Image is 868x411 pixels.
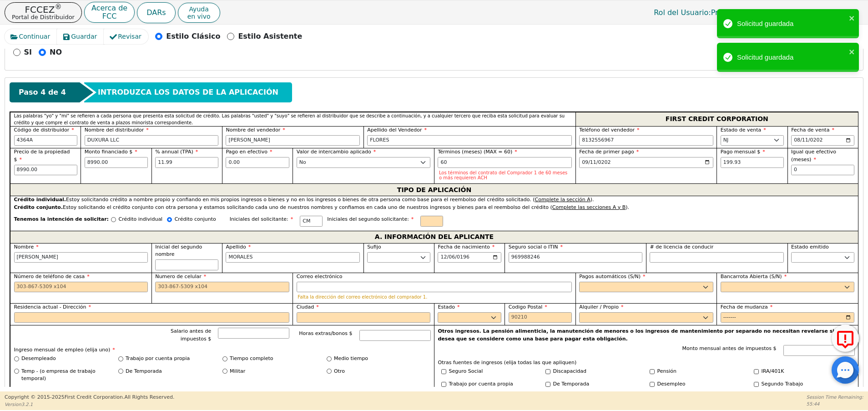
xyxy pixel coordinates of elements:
span: Horas extras/bonos $ [299,330,352,336]
label: Medio tiempo [334,355,368,363]
p: Otras fuentes de ingresos (elija todas las que apliquen) [438,359,855,367]
span: Nombre del distribuidor [85,127,149,133]
button: Ayudaen vivo [178,3,220,23]
button: Guardar [57,29,104,44]
label: Pensión [657,368,676,375]
span: Estado emitido [791,244,829,250]
label: Segundo Trabajo [762,381,803,388]
span: Continuar [19,32,50,41]
span: Código de distribuidor [14,127,74,133]
label: De Temporada [126,368,162,375]
u: Complete las secciones A y B [552,204,626,210]
span: Estado [438,304,459,310]
p: Ingreso mensual de empleo (elija uno) [14,346,431,354]
span: TIPO DE APLICACIÓN [397,184,471,196]
button: FCCEZ®Portal de Distribuidor [5,2,82,23]
span: Paso 4 de 4 [19,87,66,98]
span: Alquiler / Propio [579,304,623,310]
span: Pagos automáticos (S/N) [579,274,645,279]
label: Desempleado [21,355,56,363]
span: Número de teléfono de casa [14,274,90,279]
input: xx.xx% [155,157,218,168]
label: Temp - (o empresa de trabajo temporal) [21,368,118,383]
span: Igual que efectivo (meses) [791,149,836,162]
p: Session Time Remaining: [807,394,863,401]
p: Estilo Asistente [238,31,302,42]
button: Revisar [104,29,149,44]
button: close [849,13,855,23]
input: YYYY-MM-DD [438,252,501,263]
div: Solicitud guardada [737,52,846,63]
span: Ciudad [297,304,319,310]
span: Fecha de venta [791,127,834,133]
label: Seguro Social [449,368,483,375]
span: A. INFORMACIÓN DEL APLICANTE [375,231,494,243]
input: Y/N [650,369,655,374]
span: Fecha de primer pago [579,149,639,155]
label: Otro [334,368,345,375]
span: Tenemos la intención de solicitar: [14,216,109,231]
span: % annual (TPA) [155,149,198,155]
p: Crédito conjunto [175,216,216,223]
span: Nombre del vendedor [226,127,285,133]
input: 000-00-0000 [509,252,643,263]
label: Trabajo por cuenta propia [449,381,513,388]
span: Pago mensual $ [721,149,765,155]
a: 4364A:[PERSON_NAME] [752,5,863,20]
button: Acerca deFCC [84,2,135,23]
strong: Crédito conjunto. [14,204,63,210]
span: Valor de intercambio aplicado [297,149,376,155]
span: Revisar [118,32,141,41]
span: Apellido del Vendedor [367,127,427,133]
span: Fecha de mudanza [721,304,772,310]
p: FCCEZ [12,5,75,14]
label: Militar [230,368,245,375]
span: Salario antes de impuestos $ [171,328,211,342]
span: Ayuda [187,5,211,13]
label: Desempleo [657,381,686,388]
span: en vivo [187,13,211,20]
strong: Crédito individual. [14,197,66,203]
span: Rol del Usuario : [654,8,711,17]
span: Fecha de nacimiento [438,244,495,250]
span: Correo electrónico [297,274,343,279]
input: 303-867-5309 x104 [579,135,713,146]
span: Codigo Postal [509,304,547,310]
label: Trabajo por cuenta propia [126,355,190,363]
button: Reportar Error a FCC [832,325,859,352]
p: NO [50,47,62,58]
input: Y/N [441,382,446,387]
input: Y/N [545,369,550,374]
input: 303-867-5309 x104 [155,282,289,293]
p: 55:44 [807,401,863,407]
p: Primario [645,4,750,21]
input: Y/N [650,382,655,387]
label: IRA/401K [762,368,784,375]
span: Monto financiado $ [85,149,137,155]
p: Falta la dirección del correo electrónico del comprador 1. [298,294,570,299]
span: FIRST CREDIT CORPORATION [666,113,768,125]
p: Estilo Clásico [166,31,220,42]
p: FCC [91,13,127,20]
span: Teléfono del vendedor [579,127,639,133]
button: DARs [137,2,175,23]
span: Iniciales del segundo solicitante: [327,216,414,222]
sup: ® [55,3,61,11]
input: 303-867-5309 x104 [14,282,148,293]
span: Residencia actual - Dirección [14,304,91,310]
button: close [849,46,855,57]
span: Inicial del segundo nombre [155,244,202,258]
input: 90210 [509,312,572,323]
div: Solicitud guardada [737,19,846,29]
span: Numero de celular [155,274,206,279]
input: 0 [791,165,854,176]
p: Crédito individual [118,216,162,223]
u: Complete la sección A [535,197,590,203]
span: Iniciales del solicitante: [230,216,293,222]
button: Continuar [5,29,57,44]
a: Rol del Usuario:Primario [645,4,750,21]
